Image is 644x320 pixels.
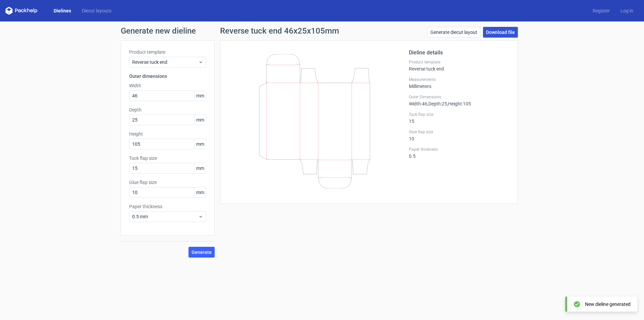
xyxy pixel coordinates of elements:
button: Generate [189,247,215,258]
span: Width : 46 [409,101,427,106]
div: 0.5 [409,147,509,159]
span: , Height : 105 [447,101,471,106]
label: Glue flap size [129,179,206,186]
div: 15 [409,112,509,124]
span: 0.5 mm [132,213,198,220]
div: Reverse tuck end [409,59,509,72]
a: Log in [615,7,639,14]
label: Paper thickness [129,203,206,210]
span: mm [194,187,206,197]
a: Register [587,7,615,14]
label: Tuck flap size [409,112,509,117]
a: Generate diecut layout [427,27,480,38]
a: Dielines [48,7,76,14]
h2: Dieline details [409,49,509,57]
label: Measurements [409,77,509,82]
span: mm [194,115,206,125]
h1: Reverse tuck end 46x25x105mm [220,27,339,35]
div: Millimeters [409,77,509,89]
div: New dieline generated [585,301,631,308]
span: mm [194,163,206,173]
label: Tuck flap size [129,155,206,162]
label: Glue flap size [409,129,509,135]
label: Width [129,82,206,89]
h1: Generate new dieline [121,27,523,35]
label: Depth [129,106,206,113]
label: Outer Dimensions [409,94,509,100]
span: mm [194,139,206,149]
h3: Outer dimensions [129,73,206,80]
span: , Depth : 25 [427,101,447,106]
span: Generate [192,250,212,255]
a: Diecut layouts [76,7,117,14]
label: Product template [409,59,509,65]
div: 10 [409,129,509,141]
span: Reverse tuck end [132,59,198,65]
span: mm [194,91,206,101]
label: Product template [129,49,206,55]
label: Paper thickness [409,147,509,152]
a: Download file [483,27,518,38]
label: Height [129,131,206,137]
